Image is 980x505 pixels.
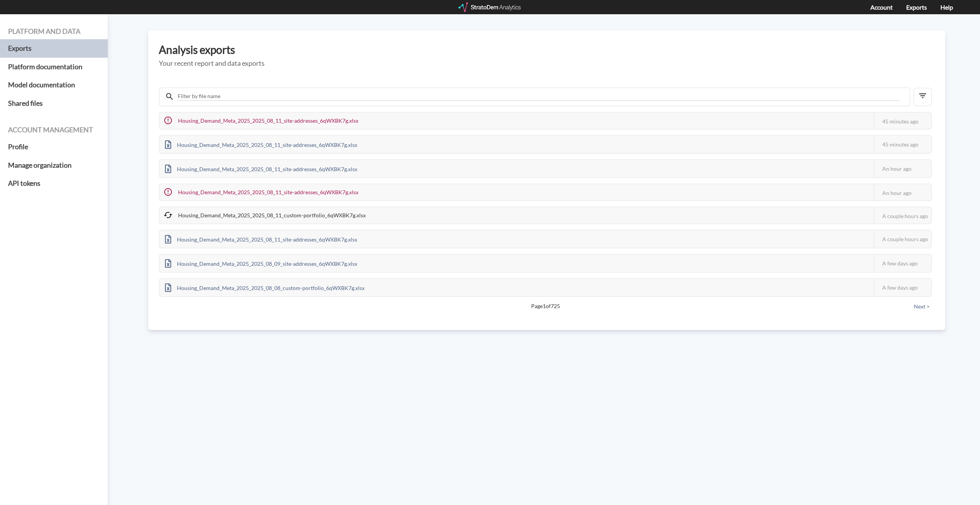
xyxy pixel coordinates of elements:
[160,255,363,272] div: Housing_Demand_Meta_2025_2025_08_09_site-addresses_6qWXBK7g.xlsx
[873,136,931,153] div: 45 minutes ago
[8,58,100,76] a: Platform documentation
[873,184,931,202] div: An hour ago
[159,60,935,67] h5: Your recent report and data exports
[160,165,363,171] a: Housing_Demand_Meta_2025_2025_08_11_site-addresses_6qWXBK7g.xlsx
[160,235,363,242] a: Housing_Demand_Meta_2025_2025_08_11_site-addresses_6qWXBK7g.xlsx
[160,113,364,129] div: Housing_Demand_Meta_2025_2025_08_11_site-addresses_6qWXBK7g.xlsx
[8,94,100,113] a: Shared files
[873,160,931,177] div: An hour ago
[873,207,931,225] div: A couple hours ago
[160,279,370,296] div: Housing_Demand_Meta_2025_2025_08_08_custom-portfolio_6qWXBK7g.xlsx
[8,156,100,175] a: Manage organization
[873,113,931,130] div: 45 minutes ago
[160,160,363,177] div: Housing_Demand_Meta_2025_2025_08_11_site-addresses_6qWXBK7g.xlsx
[873,230,931,248] div: A couple hours ago
[160,140,363,147] a: Housing_Demand_Meta_2025_2025_08_11_site-addresses_6qWXBK7g.xlsx
[940,3,953,11] a: Help
[160,136,363,153] div: Housing_Demand_Meta_2025_2025_08_11_site-addresses_6qWXBK7g.xlsx
[160,230,363,248] div: Housing_Demand_Meta_2025_2025_08_11_site-addresses_6qWXBK7g.xlsx
[160,207,371,223] div: Housing_Demand_Meta_2025_2025_08_11_custom-portfolio_6qWXBK7g.xlsx
[8,126,100,134] h4: Account management
[873,279,931,296] div: A few days ago
[906,3,927,11] a: Exports
[870,3,893,11] a: Account
[873,255,931,272] div: A few days ago
[160,283,370,290] a: Housing_Demand_Meta_2025_2025_08_08_custom-portfolio_6qWXBK7g.xlsx
[186,302,905,310] span: Page 1 of 725
[160,184,364,200] div: Housing_Demand_Meta_2025_2025_08_11_site-addresses_6qWXBK7g.xlsx
[8,39,100,58] a: Exports
[8,138,100,156] a: Profile
[177,92,900,101] input: Filter by file name
[8,174,100,193] a: API tokens
[912,302,932,311] button: Next >
[159,44,935,56] h3: Analysis exports
[8,76,100,94] a: Model documentation
[8,28,100,35] h4: Platform and data
[160,259,363,266] a: Housing_Demand_Meta_2025_2025_08_09_site-addresses_6qWXBK7g.xlsx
